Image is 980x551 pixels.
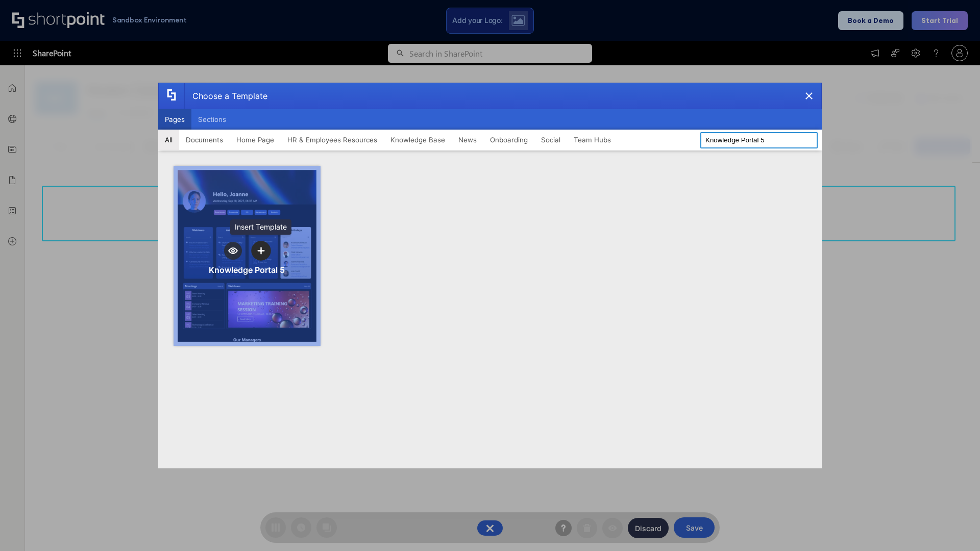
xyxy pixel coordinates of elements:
[158,109,191,130] button: Pages
[483,130,534,150] button: Onboarding
[158,130,179,150] button: All
[929,502,980,551] iframe: Chat Widget
[184,83,267,109] div: Choose a Template
[191,109,233,130] button: Sections
[384,130,452,150] button: Knowledge Base
[209,265,285,275] div: Knowledge Portal 5
[700,132,818,148] input: Search
[534,130,567,150] button: Social
[179,130,230,150] button: Documents
[281,130,384,150] button: HR & Employees Resources
[158,83,822,468] div: template selector
[567,130,618,150] button: Team Hubs
[452,130,483,150] button: News
[230,130,281,150] button: Home Page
